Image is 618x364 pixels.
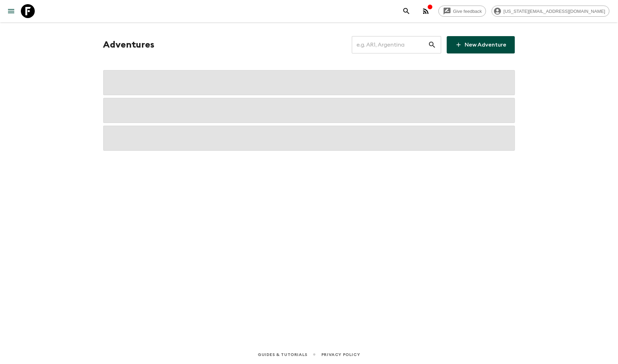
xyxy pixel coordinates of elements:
a: Privacy Policy [321,351,360,358]
a: Guides & Tutorials [258,351,307,358]
span: [US_STATE][EMAIL_ADDRESS][DOMAIN_NAME] [500,9,609,14]
button: search adventures [400,4,414,18]
span: Give feedback [449,9,486,14]
button: menu [4,4,18,18]
div: [US_STATE][EMAIL_ADDRESS][DOMAIN_NAME] [492,6,610,17]
input: e.g. AR1, Argentina [352,35,428,55]
h1: Adventures [103,38,155,52]
a: Give feedback [439,6,486,17]
a: New Adventure [447,36,515,53]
